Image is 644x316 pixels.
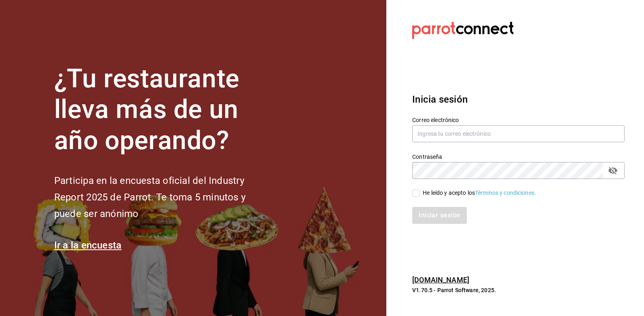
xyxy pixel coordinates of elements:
p: V1.70.5 - Parrot Software, 2025. [412,286,625,294]
input: Ingresa tu correo electrónico [412,125,625,142]
a: Ir a la encuesta [54,240,122,251]
a: [DOMAIN_NAME] [412,276,469,284]
h3: Inicia sesión [412,92,625,107]
div: He leído y acepto los [423,189,536,197]
button: passwordField [606,164,620,177]
label: Correo electrónico [412,117,625,122]
h1: ¿Tu restaurante lleva más de un año operando? [54,63,273,156]
h2: Participa en la encuesta oficial del Industry Report 2025 de Parrot. Te toma 5 minutos y puede se... [54,173,273,222]
label: Contraseña [412,154,625,159]
a: Términos y condiciones. [475,190,536,196]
